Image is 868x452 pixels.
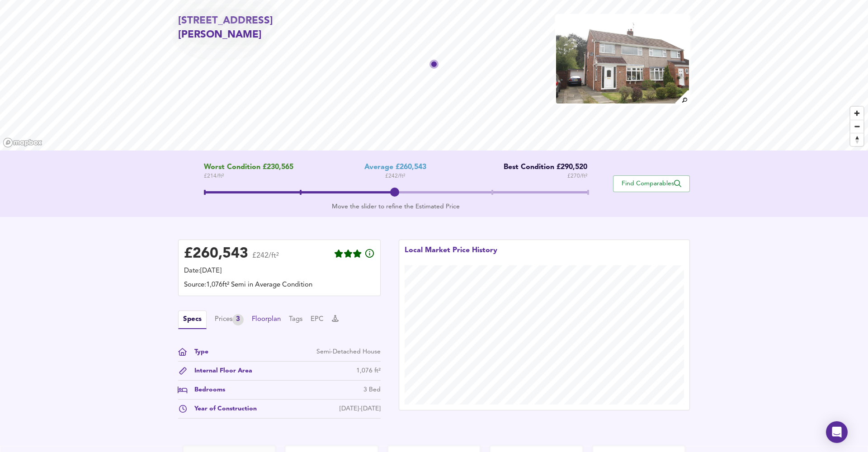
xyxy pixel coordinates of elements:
div: Best Condition £290,520 [497,163,587,172]
img: property [555,14,690,104]
div: Internal Floor Area [187,366,252,376]
button: Prices3 [215,314,244,325]
span: £ 214 / ft² [204,172,293,181]
div: Bedrooms [187,385,225,395]
button: Find Comparables [613,175,690,192]
div: Year of Construction [187,404,257,414]
div: Local Market Price History [405,245,497,265]
div: Semi-Detached House [316,347,381,357]
div: Type [187,347,208,357]
button: Floorplan [252,315,281,325]
span: Find Comparables [618,179,685,188]
div: Open Intercom Messenger [826,421,848,443]
span: £242/ft² [252,252,279,265]
div: 3 [232,314,244,325]
div: Prices [215,314,244,325]
button: Zoom in [850,107,863,120]
button: Reset bearing to north [850,133,863,146]
a: Mapbox homepage [3,137,42,148]
button: Tags [289,315,302,325]
span: £ 242 / ft² [385,172,405,181]
button: Zoom out [850,120,863,133]
div: 1,076 ft² [356,366,381,376]
div: 3 Bed [363,385,381,395]
div: Average £260,543 [364,163,426,172]
div: [DATE]-[DATE] [340,404,381,414]
h2: [STREET_ADDRESS][PERSON_NAME] [178,14,342,42]
div: Source: 1,076ft² Semi in Average Condition [184,280,375,290]
button: EPC [311,315,324,325]
div: Move the slider to refine the Estimated Price [204,202,588,211]
button: Specs [178,311,207,329]
span: Worst Condition £230,565 [204,163,293,172]
span: £ 270 / ft² [567,172,587,181]
span: Reset bearing to north [850,133,863,146]
div: £ 260,543 [184,247,248,261]
div: Date: [DATE] [184,266,375,276]
img: search [674,89,690,105]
